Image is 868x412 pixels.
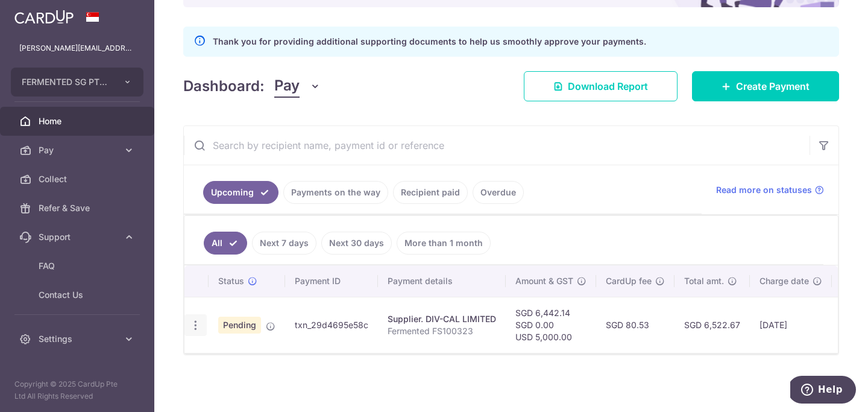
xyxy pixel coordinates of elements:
span: Support [39,231,118,243]
span: Total amt. [684,275,724,287]
a: Payments on the way [283,181,388,204]
span: FERMENTED SG PTE. LTD. [22,76,111,88]
span: Create Payment [736,79,810,93]
span: Contact Us [39,289,118,301]
span: Download Report [568,79,648,93]
span: Pay [274,75,300,98]
span: Collect [39,173,118,185]
td: [DATE] [750,297,832,353]
a: Next 7 days [252,232,316,255]
span: Charge date [759,275,809,287]
td: txn_29d4695e58c [285,297,378,353]
p: [PERSON_NAME][EMAIL_ADDRESS][PERSON_NAME][DOMAIN_NAME] [19,42,135,54]
a: Next 30 days [321,232,392,255]
span: Amount & GST [515,275,573,287]
button: Pay [274,75,321,98]
h4: Dashboard: [183,75,265,97]
iframe: Opens a widget where you can find more information [790,376,856,406]
input: Search by recipient name, payment id or reference [184,126,810,165]
span: Status [218,275,244,287]
td: SGD 80.53 [596,297,675,353]
div: Supplier. DIV-CAL LIMITED [388,313,496,325]
a: All [204,232,247,255]
p: Fermented FS100323 [388,325,496,337]
a: Recipient paid [393,181,468,204]
span: Pay [39,144,118,156]
span: Pending [218,317,261,334]
th: Payment details [378,265,506,297]
td: SGD 6,442.14 SGD 0.00 USD 5,000.00 [506,297,596,353]
img: CardUp [14,10,74,24]
a: Download Report [524,71,678,101]
a: More than 1 month [397,232,491,255]
span: Home [39,115,118,127]
span: Read more on statuses [716,184,812,196]
span: Settings [39,333,118,345]
th: Payment ID [285,265,378,297]
a: Overdue [473,181,524,204]
span: Refer & Save [39,202,118,214]
span: FAQ [39,260,118,272]
button: FERMENTED SG PTE. LTD. [11,68,143,97]
p: Thank you for providing additional supporting documents to help us smoothly approve your payments. [213,34,646,49]
span: CardUp fee [606,275,652,287]
a: Upcoming [203,181,278,204]
a: Read more on statuses [716,184,824,196]
td: SGD 6,522.67 [675,297,750,353]
a: Create Payment [692,71,839,101]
